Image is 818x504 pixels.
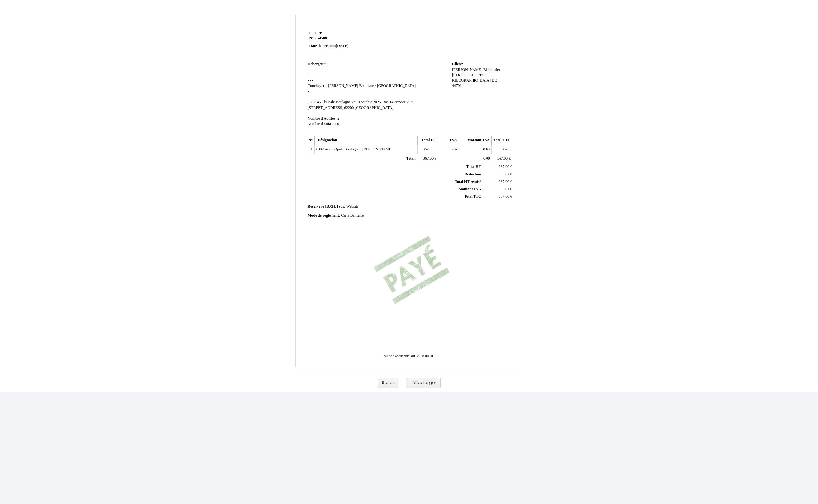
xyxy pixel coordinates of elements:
[309,44,349,48] strong: Date de création
[483,147,490,151] span: 0.00
[382,354,436,358] span: TVA non applicable, art. 293B du CGI.
[316,147,393,151] span: 8382545 - l'Opale Boulogne - [PERSON_NAME]
[310,78,311,83] span: -
[344,106,354,110] span: 62200
[482,178,513,186] td: €
[337,116,339,121] span: 2
[455,180,481,184] span: Total HT remisé
[452,68,482,72] span: [PERSON_NAME]
[339,204,345,209] span: sur:
[308,89,309,94] span: -
[359,84,416,88] span: Boulogne / [GEOGRAPHIC_DATA]
[492,136,512,145] th: Total TTC
[499,180,509,184] span: 367.00
[308,78,309,83] span: -
[483,68,500,72] span: Biehlmaier
[423,147,433,151] span: 367.00
[492,145,512,154] td: €
[314,136,417,145] th: Désignation
[497,156,508,161] span: 367.00
[325,204,338,209] span: [DATE]
[406,156,416,161] span: Total:
[308,62,327,66] span: Hebergeur:
[459,187,481,191] span: Montant TVA
[336,44,348,48] span: [DATE]
[417,145,438,154] td: €
[308,204,324,209] span: Réservé le
[423,156,434,161] span: 367.00
[505,172,512,176] span: 0,00
[452,84,461,88] span: 44791
[499,194,509,199] span: 367.00
[482,163,513,171] td: €
[406,378,441,388] button: Télécharger
[492,154,512,163] td: €
[459,136,491,145] th: Montant TVA
[466,165,481,169] span: Total HT
[452,78,491,83] span: [GEOGRAPHIC_DATA]
[482,193,513,200] td: €
[492,78,497,83] span: DE
[378,378,398,388] button: Reset
[499,165,509,169] span: 367.00
[337,122,339,126] span: 0
[355,106,393,110] span: [GEOGRAPHIC_DATA]
[417,136,438,145] th: Total HT
[417,154,438,163] td: €
[309,36,387,41] strong: N°
[483,156,490,161] span: 0.00
[451,147,453,151] span: 0
[409,351,409,354] span: -
[438,136,459,145] th: TVA
[308,116,337,121] span: Nombre d'Adultes:
[308,68,309,72] span: -
[308,73,309,77] span: -
[308,213,340,218] span: Mode de règlement:
[312,78,313,83] span: -
[505,187,512,191] span: 0.00
[452,73,488,77] span: [STREET_ADDRESS]
[346,204,358,209] span: Website
[308,84,358,88] span: Conciergerie [PERSON_NAME]
[308,100,351,104] span: 8382545 - l'Opale Boulogne
[308,122,336,126] span: Nombre d'Enfants:
[309,31,322,35] span: Facture
[464,172,481,176] span: Réduction
[452,62,463,66] span: Client:
[314,36,327,40] span: 6554508
[464,194,481,199] span: Total TTC
[341,213,364,218] span: Carte Bancaire
[352,100,414,104] span: ve 10 octobre 2025 - ma 14 octobre 2025
[438,145,459,154] td: %
[306,136,314,145] th: N°
[308,106,344,110] span: [STREET_ADDRESS]
[306,145,314,154] td: 1
[502,147,508,151] span: 367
